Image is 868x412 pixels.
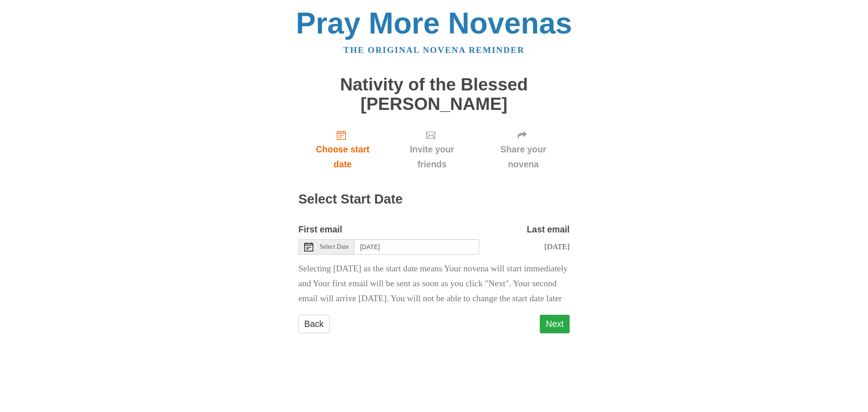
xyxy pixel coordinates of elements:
a: Pray More Novenas [296,6,572,40]
span: Share your novena [486,142,561,172]
span: Invite your friends [396,142,468,172]
a: The original novena reminder [344,45,525,55]
a: Back [298,315,330,333]
a: Share your novena [477,123,570,176]
a: Invite your friends [387,123,477,176]
h2: Select Start Date [298,192,570,207]
span: Choose start date [307,142,378,172]
button: Next [540,315,570,333]
a: Choose start date [298,123,387,176]
p: Selecting [DATE] as the start date means Your novena will start immediately and Your first email ... [298,261,570,306]
label: Last email [527,222,570,237]
span: Select Date [320,244,349,250]
span: [DATE] [544,242,570,251]
h1: Nativity of the Blessed [PERSON_NAME] [298,75,570,114]
input: Use the arrow keys to pick a date [354,239,479,255]
label: First email [298,222,342,237]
